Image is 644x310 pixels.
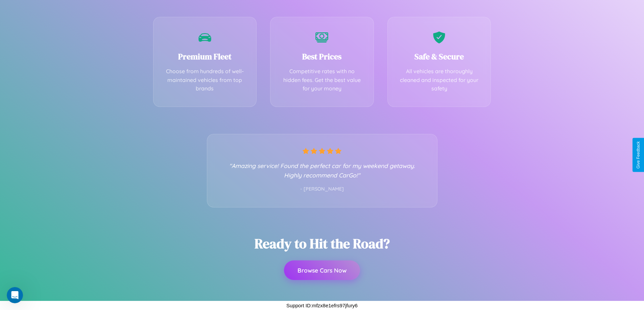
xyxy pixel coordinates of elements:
[398,51,481,62] h3: Safe & Secure
[221,161,424,180] p: "Amazing service! Found the perfect car for my weekend getaway. Highly recommend CarGo!"
[636,141,641,169] div: Give Feedback
[281,51,363,62] h3: Best Prices
[164,67,246,93] p: Choose from hundreds of well-maintained vehicles from top brands
[164,51,246,62] h3: Premium Fleet
[286,301,358,310] p: Support ID: mfzx8e1efrs97jfury6
[221,185,424,194] p: - [PERSON_NAME]
[281,67,363,93] p: Competitive rates with no hidden fees. Get the best value for your money
[284,260,360,280] button: Browse Cars Now
[7,287,23,303] iframe: Intercom live chat
[398,67,481,93] p: All vehicles are thoroughly cleaned and inspected for your safety
[255,234,390,253] h2: Ready to Hit the Road?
